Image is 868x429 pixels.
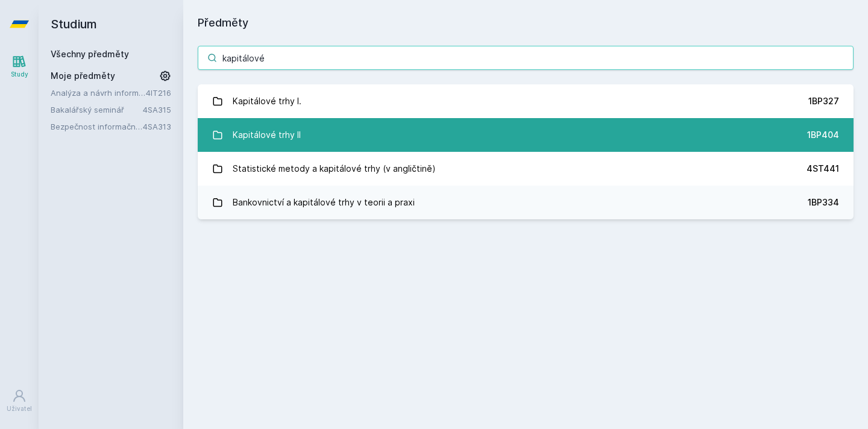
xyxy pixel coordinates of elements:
input: Název nebo ident předmětu… [198,46,854,70]
div: Kapitálové trhy II [233,123,301,147]
a: Analýza a návrh informačních systémů [51,87,146,99]
a: Bakalářský seminář [51,104,143,116]
a: Všechny předměty [51,49,129,59]
a: Kapitálové trhy II 1BP404 [198,118,854,152]
h1: Předměty [198,14,854,31]
a: Bankovnictví a kapitálové trhy v teorii a praxi 1BP334 [198,186,854,219]
a: Study [2,48,36,85]
a: 4SA313 [143,122,171,131]
div: Study [11,70,28,79]
div: 1BP404 [807,129,839,141]
div: Uživatel [7,404,32,413]
div: 4ST441 [807,163,839,175]
span: Moje předměty [51,70,115,82]
a: Uživatel [2,383,36,419]
a: Bezpečnost informačních systémů [51,121,143,133]
div: 1BP327 [808,95,839,107]
div: Bankovnictví a kapitálové trhy v teorii a praxi [233,190,415,214]
a: Kapitálové trhy I. 1BP327 [198,84,854,118]
div: Statistické metody a kapitálové trhy (v angličtině) [233,157,436,181]
div: 1BP334 [808,196,839,208]
div: Kapitálové trhy I. [233,89,301,113]
a: 4SA315 [143,105,171,114]
a: 4IT216 [146,88,171,98]
a: Statistické metody a kapitálové trhy (v angličtině) 4ST441 [198,152,854,186]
